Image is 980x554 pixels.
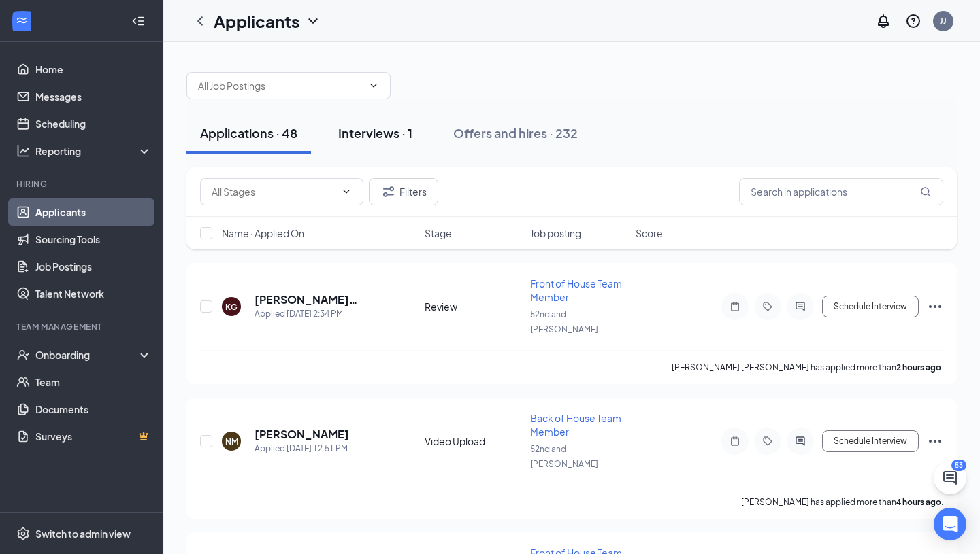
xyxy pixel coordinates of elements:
[222,226,304,240] span: Name · Applied On
[15,14,29,27] svg: WorkstreamLogo
[380,184,397,200] svg: Filter
[305,13,321,29] svg: ChevronDown
[368,80,379,91] svg: ChevronDown
[35,226,152,253] a: Sourcing Tools
[759,301,776,312] svg: Tag
[225,436,238,447] div: NM
[739,178,943,205] input: Search in applications
[530,309,598,334] span: 52nd and [PERSON_NAME]
[875,13,892,29] svg: Notifications
[792,436,808,447] svg: ActiveChat
[741,496,943,508] p: [PERSON_NAME] has applied more than .
[822,296,919,317] button: Schedule Interview
[425,226,452,240] span: Stage
[822,430,919,452] button: Schedule Interview
[896,497,941,507] b: 4 hours ago
[255,307,388,321] div: Applied [DATE] 2:34 PM
[672,362,943,373] p: [PERSON_NAME] [PERSON_NAME] has applied more than .
[35,83,152,110] a: Messages
[425,300,522,313] div: Review
[530,444,598,469] span: 52nd and [PERSON_NAME]
[16,178,149,190] div: Hiring
[35,144,152,158] div: Reporting
[255,427,349,442] h5: [PERSON_NAME]
[35,348,140,362] div: Onboarding
[16,348,30,362] svg: UserCheck
[35,527,131,540] div: Switch to admin view
[131,14,145,28] svg: Collapse
[198,78,363,93] input: All Job Postings
[255,292,388,307] h5: [PERSON_NAME] [PERSON_NAME]
[35,396,152,423] a: Documents
[951,460,966,471] div: 53
[530,277,622,303] span: Front of House Team Member
[16,527,30,540] svg: Settings
[934,462,966,494] button: ChatActive
[792,301,808,312] svg: ActiveChat
[214,10,299,33] h1: Applicants
[35,110,152,137] a: Scheduling
[200,124,297,141] div: Applications · 48
[530,412,621,438] span: Back of House Team Member
[934,508,966,540] div: Open Intercom Messenger
[192,13,208,29] svg: ChevronLeft
[727,301,743,312] svg: Note
[338,124,412,141] div: Interviews · 1
[35,56,152,83] a: Home
[16,144,30,158] svg: Analysis
[920,186,931,197] svg: MagnifyingGlass
[212,184,336,199] input: All Stages
[942,470,958,486] svg: ChatActive
[905,13,921,29] svg: QuestionInfo
[425,434,522,448] div: Video Upload
[255,442,349,455] div: Applied [DATE] 12:51 PM
[369,178,438,205] button: Filter Filters
[727,436,743,447] svg: Note
[896,362,941,373] b: 2 hours ago
[927,433,943,449] svg: Ellipses
[35,253,152,280] a: Job Postings
[35,280,152,307] a: Talent Network
[225,301,238,313] div: KG
[453,124,578,141] div: Offers and hires · 232
[341,186,352,197] svg: ChevronDown
[16,321,149,332] div: Team Management
[530,226,581,240] span: Job posting
[927,298,943,315] svg: Ellipses
[35,368,152,396] a: Team
[636,226,663,240] span: Score
[940,15,947,27] div: JJ
[35,423,152,450] a: SurveysCrown
[759,436,776,447] svg: Tag
[35,198,152,226] a: Applicants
